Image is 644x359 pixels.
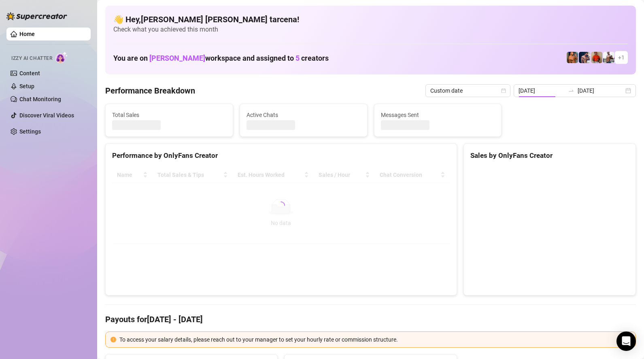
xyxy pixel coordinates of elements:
div: Performance by OnlyFans Creator [112,150,450,161]
a: Settings [19,128,41,135]
img: Justin [591,52,602,63]
div: Open Intercom Messenger [616,331,636,351]
span: Messages Sent [381,110,495,119]
span: [PERSON_NAME] [149,54,205,62]
h4: Performance Breakdown [105,85,195,96]
a: Setup [19,83,34,89]
span: swap-right [568,87,574,94]
h1: You are on workspace and assigned to creators [113,54,329,63]
img: JG [567,52,578,63]
a: Content [19,70,40,76]
input: End date [578,86,624,95]
span: calendar [501,88,506,93]
span: Check what you achieved this month [113,25,628,34]
span: to [568,87,574,94]
span: loading [277,202,285,210]
input: Start date [519,86,565,95]
h4: Payouts for [DATE] - [DATE] [105,314,636,325]
h4: 👋 Hey, [PERSON_NAME] [PERSON_NAME] tarcena ! [113,14,628,25]
img: Axel [579,52,590,63]
a: Home [19,31,35,37]
span: Active Chats [247,110,361,119]
a: Discover Viral Videos [19,112,74,119]
img: logo-BBDzfeDw.svg [6,12,67,20]
img: AI Chatter [55,51,68,63]
span: Total Sales [112,110,226,119]
div: Sales by OnlyFans Creator [470,150,629,161]
a: Chat Monitoring [19,96,61,102]
span: 5 [295,54,300,62]
span: Izzy AI Chatter [11,55,52,62]
span: + 1 [618,53,625,62]
span: exclamation-circle [111,337,116,342]
img: JUSTIN [603,52,614,63]
div: To access your salary details, please reach out to your manager to set your hourly rate or commis... [119,335,631,344]
span: Custom date [430,85,506,97]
